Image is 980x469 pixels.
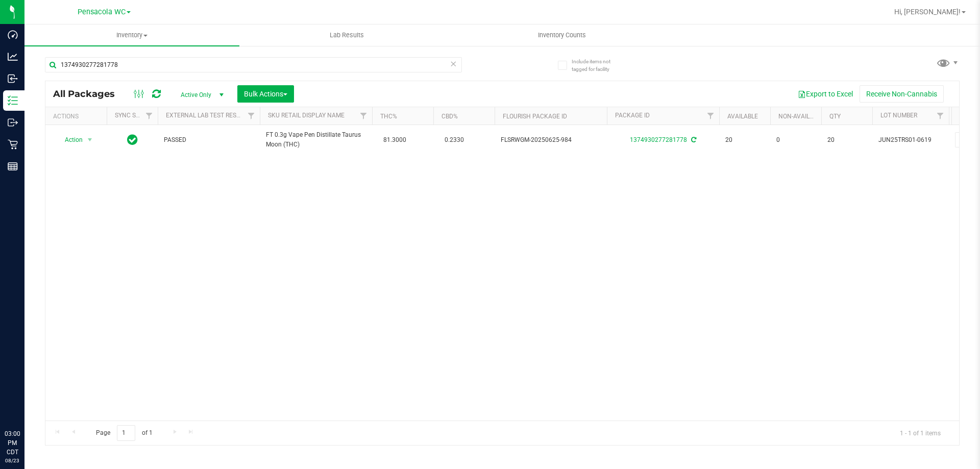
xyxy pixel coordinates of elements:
[8,161,18,171] inline-svg: Reports
[690,136,696,143] span: Sync from Compliance System
[78,8,126,16] span: Pensacola WC
[791,85,860,103] button: Export to Excel
[8,139,18,150] inline-svg: Retail
[8,73,18,84] inline-svg: Inbound
[117,425,135,441] input: 1
[127,133,138,147] span: In Sync
[239,24,454,46] a: Lab Results
[439,133,469,147] span: 0.2330
[630,136,687,143] a: 1374930277281778
[878,135,943,145] span: JUN25TRS01-0619
[84,133,96,147] span: select
[244,90,287,98] span: Bulk Actions
[932,107,949,125] a: Filter
[166,112,246,119] a: External Lab Test Result
[24,24,239,46] a: Inventory
[892,425,949,440] span: 1 - 1 of 1 items
[243,107,260,125] a: Filter
[164,135,254,145] span: PASSED
[503,113,567,120] a: Flourish Package ID
[727,113,758,120] a: Available
[53,88,125,100] span: All Packages
[8,117,18,128] inline-svg: Outbound
[572,58,623,73] span: Include items not tagged for facility
[378,133,411,147] span: 81.3000
[10,387,41,418] iframe: Resource center
[316,31,378,40] span: Lab Results
[380,113,397,120] a: THC%
[860,85,944,103] button: Receive Non-Cannabis
[894,8,961,16] span: Hi, [PERSON_NAME]!
[8,30,18,40] inline-svg: Dashboard
[5,457,20,464] p: 08/23
[266,130,366,150] span: FT 0.3g Vape Pen Distillate Taurus Moon (THC)
[141,107,158,125] a: Filter
[45,57,462,72] input: Search Package ID, Item Name, SKU, Lot or Part Number...
[355,107,372,125] a: Filter
[524,31,600,40] span: Inventory Counts
[237,85,294,103] button: Bulk Actions
[450,57,457,70] span: Clear
[115,112,154,119] a: Sync Status
[454,24,669,46] a: Inventory Counts
[776,135,815,145] span: 0
[268,112,345,119] a: Sku Retail Display Name
[8,95,18,106] inline-svg: Inventory
[702,107,719,125] a: Filter
[501,135,601,145] span: FLSRWGM-20250625-984
[87,425,161,441] span: Page of 1
[56,133,83,147] span: Action
[725,135,764,145] span: 20
[880,112,917,119] a: Lot Number
[53,113,103,120] div: Actions
[778,113,824,120] a: Non-Available
[829,113,841,120] a: Qty
[827,135,866,145] span: 20
[615,112,650,119] a: Package ID
[8,52,18,62] inline-svg: Analytics
[24,31,239,40] span: Inventory
[442,113,458,120] a: CBD%
[5,429,20,457] p: 03:00 PM CDT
